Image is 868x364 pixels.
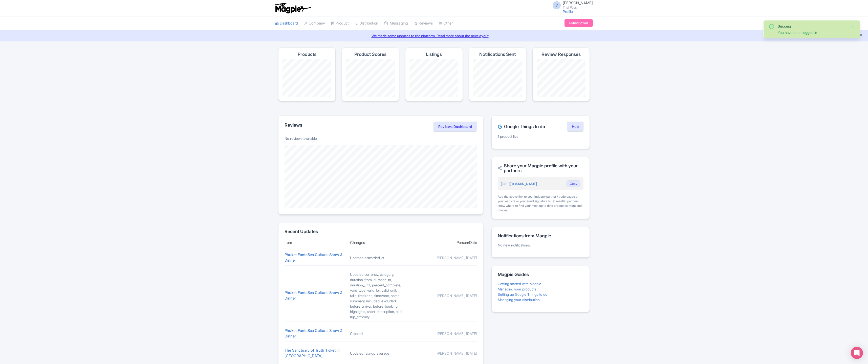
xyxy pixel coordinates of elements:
[350,272,411,320] div: Updated currency, category, duration_from, duration_to, duration_unit, percent_complete, valid_ty...
[550,1,593,9] a: V [PERSON_NAME] Thai Pass
[426,52,442,57] h4: Listings
[285,123,302,128] h2: Reviews
[567,122,583,132] a: Hub
[498,282,541,286] a: Getting started with Magpie
[414,16,433,30] a: Reviews
[355,16,378,30] a: Distribution
[285,229,477,234] h2: Recent Updates
[498,163,583,173] h2: Share your Magpie profile with your partners
[350,255,411,260] div: Updated discarded_at
[851,347,863,359] div: Open Intercom Messenger
[3,33,865,38] a: We made some updates to the platform. Read more about the new layout
[498,233,583,238] h2: Notifications from Magpie
[778,24,847,29] div: Success
[350,351,411,356] div: Updated ratings_average
[273,3,312,14] img: logo-ab69f6fb50320c5b225c76a69d11143b.png
[565,19,593,27] a: Subscription
[479,52,516,57] h4: Notifications Sent
[285,136,477,141] p: No reviews available
[498,272,583,277] h2: Magpie Guides
[350,240,411,246] div: Changes
[285,290,342,301] a: Phuket FantaSea Cultural Show & Dinner
[354,52,386,57] h4: Product Scores
[416,331,477,336] div: [PERSON_NAME], [DATE]
[350,331,411,336] div: Created
[498,134,583,139] p: 1 product live
[859,33,863,38] button: Close announcement
[416,255,477,260] div: [PERSON_NAME], [DATE]
[416,240,477,246] div: Person/Date
[416,293,477,298] div: [PERSON_NAME], [DATE]
[433,122,477,132] a: Reviews Dashboard
[298,52,316,57] h4: Products
[498,242,583,248] p: No new notifications.
[416,351,477,356] div: [PERSON_NAME], [DATE]
[498,124,545,129] h2: Google Things to do
[285,348,340,358] a: The Sanctuary of Truth Ticket in [GEOGRAPHIC_DATA]
[285,240,346,246] div: Item
[501,182,537,186] a: [URL][DOMAIN_NAME]
[275,16,298,30] a: Dashboard
[285,252,342,263] a: Phuket FantaSea Cultural Show & Dinner
[563,6,593,9] small: Thai Pass
[563,9,573,14] a: Profile
[778,30,847,35] div: You have been logged in
[498,194,583,213] div: Add the above link to your industry partner / trade pages of your website or your email signature...
[384,16,408,30] a: Messaging
[851,24,855,30] button: Close
[567,180,580,187] button: Copy
[498,287,536,291] a: Managing your products
[498,298,540,302] a: Managing your distribution
[541,52,581,57] h4: Review Responses
[285,328,342,339] a: Phuket FantaSea Cultural Show & Dinner
[498,292,547,297] a: Setting up Google Things to do
[563,1,593,5] span: [PERSON_NAME]
[304,16,325,30] a: Company
[331,16,349,30] a: Product
[553,1,561,9] span: V
[439,16,453,30] a: Other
